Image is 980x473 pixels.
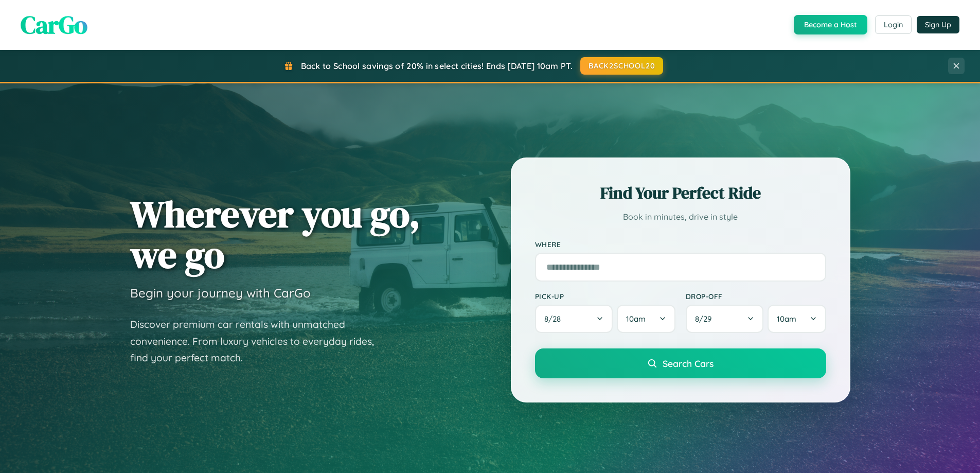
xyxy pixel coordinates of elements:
button: Become a Host [794,15,867,34]
span: Search Cars [663,358,714,369]
h1: Wherever you go, we go [130,194,420,275]
label: Where [535,240,826,249]
button: 10am [617,305,675,333]
button: 10am [768,305,826,333]
h2: Find Your Perfect Ride [535,182,826,204]
span: 8 / 28 [544,314,566,324]
label: Pick-up [535,292,675,301]
button: Login [875,15,912,34]
span: CarGo [21,8,87,42]
button: Search Cars [535,348,826,378]
button: Sign Up [917,16,959,33]
label: Drop-off [686,292,826,301]
p: Book in minutes, drive in style [535,209,826,224]
h3: Begin your journey with CarGo [130,285,311,301]
button: 8/28 [535,305,613,333]
span: 8 / 29 [695,314,717,324]
span: 10am [626,314,646,324]
span: 10am [777,314,796,324]
button: BACK2SCHOOL20 [580,57,663,75]
button: 8/29 [686,305,764,333]
p: Discover premium car rentals with unmatched convenience. From luxury vehicles to everyday rides, ... [130,316,387,366]
span: Back to School savings of 20% in select cities! Ends [DATE] 10am PT. [301,61,573,71]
